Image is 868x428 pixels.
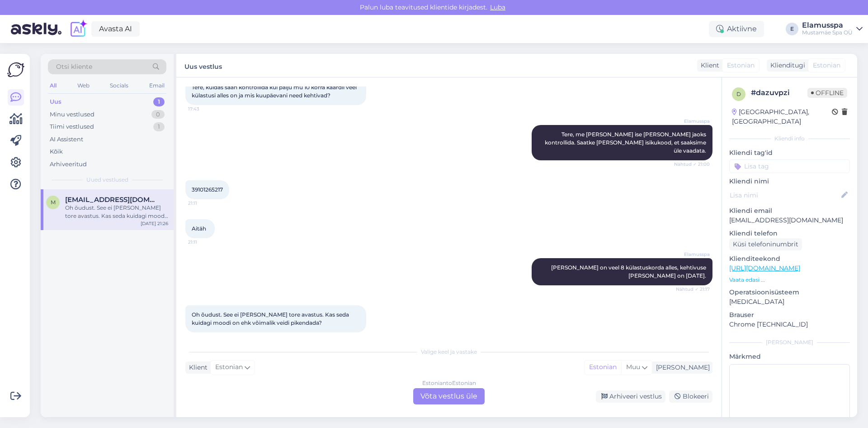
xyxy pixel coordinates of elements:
p: Märkmed [729,352,850,361]
div: [DATE] 21:26 [141,220,168,227]
div: Kõik [50,147,63,156]
div: Klient [697,61,719,70]
div: Email [147,80,166,91]
span: 17:43 [188,106,222,112]
span: 21:11 [188,200,222,207]
span: Offline [807,88,847,98]
div: E [786,23,798,35]
p: Vaata edasi ... [729,276,850,284]
input: Lisa tag [729,159,850,173]
span: Nähtud ✓ 21:00 [674,161,710,168]
p: Kliendi email [729,206,850,216]
div: AI Assistent [50,135,83,144]
div: Oh õudust. See ei [PERSON_NAME] tore avastus. Kas seda kuidagi moodi on ehk võimalik veidi pikend... [65,204,168,220]
a: ElamusspaMustamäe Spa OÜ [802,22,863,36]
p: [EMAIL_ADDRESS][DOMAIN_NAME] [729,216,850,225]
div: Estonian to Estonian [422,379,476,387]
p: Kliendi nimi [729,177,850,186]
div: Valige keel ja vastake [185,348,712,356]
label: Uus vestlus [184,59,222,72]
span: Estonian [813,61,840,70]
div: Klient [185,363,208,372]
span: 21:11 [188,239,222,245]
span: m [51,199,56,206]
span: 39101265217 [192,186,223,193]
p: Operatsioonisüsteem [729,288,850,297]
span: 21:26 [188,333,222,340]
div: Kliendi info [729,135,850,143]
div: 0 [151,110,165,119]
div: Socials [108,80,130,91]
span: mati.murrik@gmail.com [65,196,159,204]
span: Elamusspa [676,118,710,125]
div: Uus [50,97,61,106]
div: Küsi telefoninumbrit [729,238,802,250]
div: Võta vestlus üle [413,388,485,404]
img: Askly Logo [7,61,24,78]
div: Web [75,80,91,91]
span: Muu [626,363,640,371]
div: Aktiivne [709,21,764,37]
img: explore-ai [69,19,88,38]
input: Lisa nimi [730,190,840,200]
p: Brauser [729,310,850,320]
span: [PERSON_NAME] on veel 8 külastuskorda alles, kehtivuse [PERSON_NAME] on [DATE]. [551,264,708,279]
div: 1 [153,97,165,106]
span: Elamusspa [676,251,710,258]
span: Nähtud ✓ 21:17 [676,286,710,293]
span: Luba [487,3,508,11]
div: [PERSON_NAME] [652,363,710,372]
span: Estonian [215,362,243,372]
p: Chrome [TECHNICAL_ID] [729,320,850,329]
span: Uued vestlused [86,176,128,184]
span: Aitäh [192,225,206,232]
a: Avasta AI [91,21,140,37]
a: [URL][DOMAIN_NAME] [729,264,800,272]
div: 1 [153,122,165,131]
span: Tere, me [PERSON_NAME] ise [PERSON_NAME] jaoks kontrollida. Saatke [PERSON_NAME] isikukood, et sa... [545,131,708,154]
p: Kliendi tag'id [729,148,850,158]
p: Kliendi telefon [729,229,850,238]
span: d [736,91,741,97]
div: Arhiveeritud [50,160,87,169]
div: [GEOGRAPHIC_DATA], [GEOGRAPHIC_DATA] [732,107,832,126]
div: Mustamäe Spa OÜ [802,29,853,36]
div: # dazuvpzi [751,87,807,98]
div: Elamusspa [802,22,853,29]
div: Tiimi vestlused [50,122,94,131]
p: Klienditeekond [729,254,850,264]
div: Arhiveeri vestlus [596,390,665,403]
p: [MEDICAL_DATA] [729,297,850,307]
div: Blokeeri [669,390,712,403]
div: Minu vestlused [50,110,94,119]
div: Klienditugi [767,61,805,70]
span: Otsi kliente [56,62,92,72]
span: Oh õudust. See ei [PERSON_NAME] tore avastus. Kas seda kuidagi moodi on ehk võimalik veidi pikend... [192,311,350,326]
span: Estonian [727,61,755,70]
div: All [48,80,58,91]
div: [PERSON_NAME] [729,338,850,346]
div: Estonian [585,361,621,374]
